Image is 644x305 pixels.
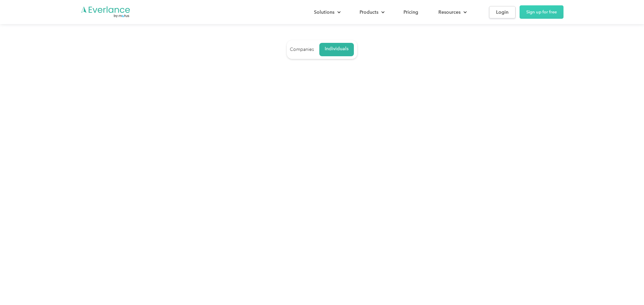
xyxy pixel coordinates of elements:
a: Sign up for free [520,5,563,19]
a: Pricing [397,6,425,18]
div: Companies [290,47,314,53]
div: Solutions [314,8,334,16]
div: Products [360,8,378,16]
div: Resources [438,8,461,16]
div: Pricing [404,8,418,16]
a: Go to homepage [80,6,131,18]
div: Individuals [325,46,348,52]
div: Login [496,8,508,16]
a: Login [489,6,516,18]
